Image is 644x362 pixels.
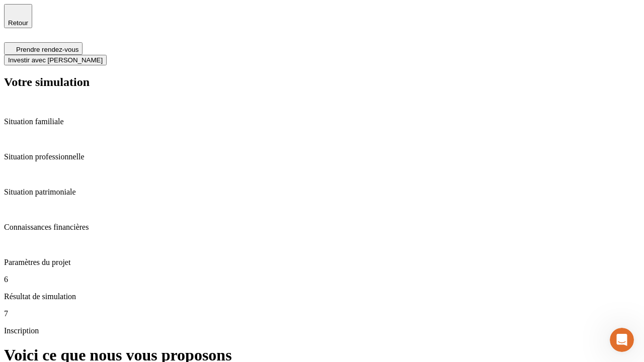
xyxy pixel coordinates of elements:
[4,152,640,161] p: Situation professionnelle
[610,328,634,352] iframe: Intercom live chat
[4,326,640,335] p: Inscription
[4,55,107,65] button: Investir avec [PERSON_NAME]
[16,46,78,53] span: Prendre rendez-vous
[4,258,640,267] p: Paramètres du projet
[4,4,32,28] button: Retour
[4,309,640,318] p: 7
[8,19,28,27] span: Retour
[4,75,640,89] h2: Votre simulation
[4,117,640,126] p: Situation familiale
[4,188,640,197] p: Situation patrimoniale
[4,42,83,55] button: Prendre rendez-vous
[4,292,640,301] p: Résultat de simulation
[4,223,640,232] p: Connaissances financières
[4,275,640,284] p: 6
[8,56,103,64] span: Investir avec [PERSON_NAME]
